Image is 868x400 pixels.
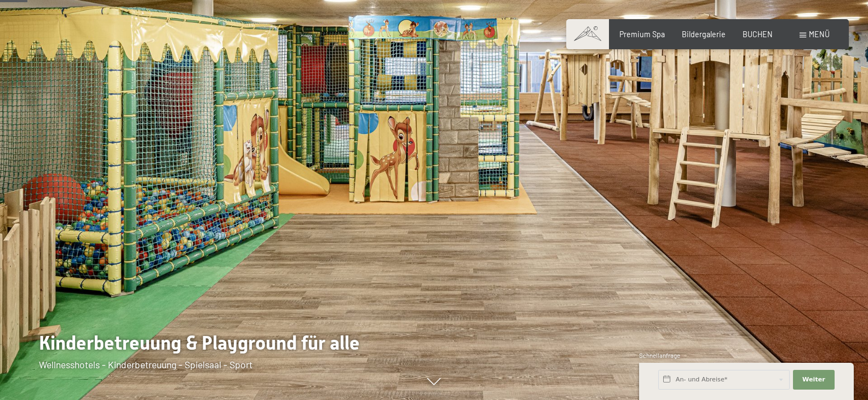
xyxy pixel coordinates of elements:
[743,30,773,39] a: BUCHEN
[639,352,680,359] span: Schnellanfrage
[682,30,726,39] a: Bildergalerie
[619,30,665,39] a: Premium Spa
[802,375,825,384] span: Weiter
[793,370,835,390] button: Weiter
[809,30,830,39] span: Menü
